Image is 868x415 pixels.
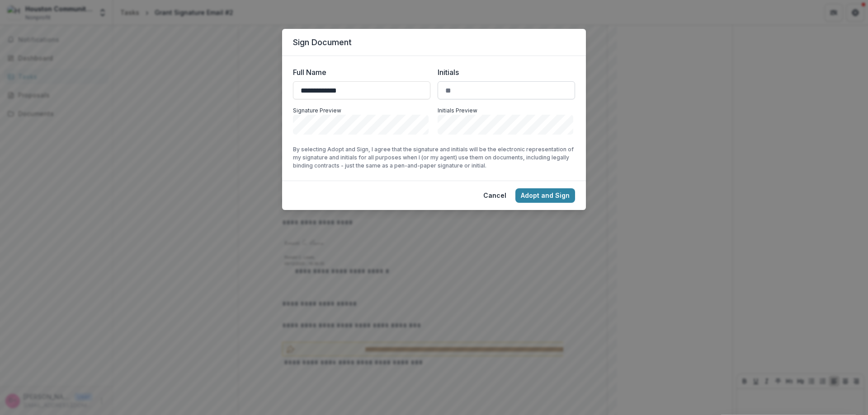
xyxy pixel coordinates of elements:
p: By selecting Adopt and Sign, I agree that the signature and initials will be the electronic repre... [293,145,575,170]
header: Sign Document [282,29,586,56]
button: Cancel [478,188,512,203]
label: Full Name [293,67,425,78]
p: Signature Preview [293,107,430,115]
label: Initials [438,67,570,78]
p: Initials Preview [438,107,575,115]
button: Adopt and Sign [515,188,575,203]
